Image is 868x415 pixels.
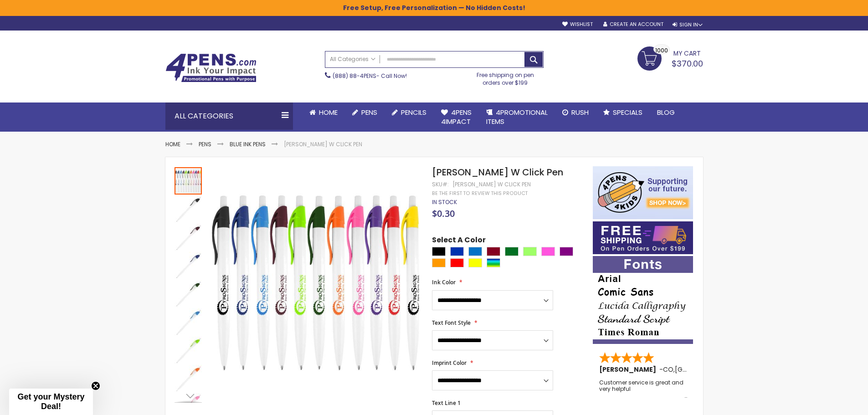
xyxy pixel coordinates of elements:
img: Preston W Click Pen [175,224,202,251]
span: Pencils [401,108,426,117]
div: Green Light [523,247,537,256]
span: 4Pens 4impact [441,108,472,126]
a: Blog [650,102,682,123]
div: All Categories [165,102,293,130]
span: Text Line 1 [432,399,461,407]
span: Specials [613,108,642,117]
span: Text Font Style [432,319,471,327]
a: Home [165,140,180,148]
div: Preston W Click Pen [175,195,203,223]
span: [GEOGRAPHIC_DATA] [675,365,742,374]
a: Be the first to review this product [432,190,528,197]
span: [PERSON_NAME] W Click Pen [432,166,563,179]
a: Pencils [385,102,434,123]
img: Free shipping on orders over $199 [593,221,693,254]
div: Pink [541,247,555,256]
div: Black [432,247,446,256]
div: Availability [432,199,457,206]
div: Preston W Click Pen [175,166,203,195]
img: 4pens 4 kids [593,166,693,219]
img: Preston W Click Pen [212,179,420,388]
a: Pens [345,102,385,123]
span: Home [319,108,338,117]
img: Preston W Click Pen [175,195,202,223]
a: Rush [555,102,596,123]
div: Red [450,258,464,267]
img: Preston W Click Pen [175,308,202,336]
img: Preston W Click Pen [175,365,202,392]
span: $0.30 [432,207,455,220]
a: All Categories [325,51,380,67]
span: Get your Mystery Deal! [17,392,84,411]
img: 4Pens Custom Pens and Promotional Products [165,53,257,82]
div: Orange [432,258,446,267]
button: Close teaser [91,381,100,390]
span: 4PROMOTIONAL ITEMS [486,108,548,126]
a: Wishlist [562,21,593,28]
div: Assorted [487,258,500,267]
span: Select A Color [432,235,486,247]
div: Preston W Click Pen [175,251,203,279]
a: Blue ink Pens [230,140,266,148]
div: Burgundy [487,247,500,256]
span: In stock [432,198,457,206]
div: Preston W Click Pen [175,364,203,392]
div: Get your Mystery Deal!Close teaser [9,389,93,415]
div: Preston W Click Pen [175,223,203,251]
div: Next [175,389,202,403]
span: - , [659,365,742,374]
div: Green [505,247,519,256]
span: $370.00 [672,58,703,69]
span: 1000 [655,46,668,55]
span: Pens [361,108,377,117]
div: Purple [560,247,573,256]
span: - Call Now! [333,72,407,80]
div: Customer service is great and very helpful [599,379,688,399]
div: Blue [450,247,464,256]
a: Create an Account [603,21,663,28]
a: $370.00 1000 [637,46,703,69]
img: font-personalization-examples [593,256,693,344]
span: Rush [571,108,589,117]
img: Preston W Click Pen [175,337,202,364]
div: Blue Light [468,247,482,256]
div: Free shipping on pen orders over $199 [467,68,544,86]
a: Specials [596,102,650,123]
a: 4Pens4impact [434,102,479,132]
span: Blog [657,108,675,117]
div: Preston W Click Pen [175,336,203,364]
div: Preston W Click Pen [175,307,203,336]
span: [PERSON_NAME] [599,365,659,374]
a: 4PROMOTIONALITEMS [479,102,555,132]
strong: SKU [432,180,449,188]
a: Home [302,102,345,123]
span: CO [663,365,673,374]
span: Imprint Color [432,359,467,367]
div: Sign In [673,21,703,28]
a: Pens [199,140,211,148]
a: (888) 88-4PENS [333,72,376,80]
span: All Categories [330,56,375,63]
img: Preston W Click Pen [175,252,202,279]
div: Preston W Click Pen [175,279,203,307]
span: Ink Color [432,278,456,286]
div: [PERSON_NAME] W Click Pen [452,181,531,188]
li: [PERSON_NAME] W Click Pen [284,141,362,148]
img: Preston W Click Pen [175,280,202,307]
div: Yellow [468,258,482,267]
